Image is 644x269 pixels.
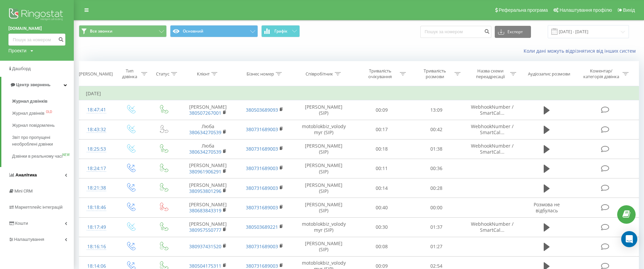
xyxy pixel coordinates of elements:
[86,181,107,195] div: 18:21:38
[86,103,107,116] div: 18:47:41
[355,237,409,256] td: 00:08
[8,34,65,46] input: Пошук за номером
[499,7,548,13] span: Реферальна програма
[409,237,464,256] td: 01:27
[495,26,531,38] button: Експорт
[1,77,74,93] a: Центр звернень
[293,217,354,237] td: motoblokbiz_volodymyr (SIP)
[409,178,464,198] td: 00:28
[79,71,113,77] div: [PERSON_NAME]
[189,129,221,136] a: 380634270539
[189,207,221,214] a: 380683843319
[621,231,637,247] div: Open Intercom Messenger
[79,87,639,100] td: [DATE]
[420,26,491,38] input: Пошук за номером
[12,119,74,131] a: Журнал повідомлень
[471,221,514,233] span: WebhookNumber / SmartCal...
[471,104,514,116] span: WebhookNumber / SmartCal...
[15,172,37,177] span: Аналiтика
[189,243,221,250] a: 380937431520
[15,221,28,226] span: Кошти
[409,100,464,120] td: 13:09
[293,100,354,120] td: [PERSON_NAME] (SIP)
[524,48,639,54] a: Коли дані можуть відрізнятися вiд інших систем
[246,243,278,250] a: 380731689003
[582,68,621,79] div: Коментар/категорія дзвінка
[409,198,464,217] td: 00:00
[623,7,635,13] span: Вихід
[246,107,278,113] a: 380503689093
[409,217,464,237] td: 01:37
[179,159,236,178] td: [PERSON_NAME]
[79,25,167,37] button: Все звонки
[355,100,409,120] td: 00:09
[559,7,612,13] span: Налаштування профілю
[189,188,221,194] a: 380953801296
[355,198,409,217] td: 00:40
[179,217,236,237] td: [PERSON_NAME]
[156,71,169,77] div: Статус
[12,134,70,148] span: Звіт про пропущені необроблені дзвінки
[417,68,453,79] div: Тривалість розмови
[409,139,464,159] td: 01:38
[170,25,258,37] button: Основний
[293,178,354,198] td: [PERSON_NAME] (SIP)
[179,100,236,120] td: [PERSON_NAME]
[293,159,354,178] td: [PERSON_NAME] (SIP)
[246,146,278,152] a: 380731689003
[355,217,409,237] td: 00:30
[8,25,65,32] a: [DOMAIN_NAME]
[189,110,221,116] a: 380507267001
[293,120,354,139] td: motoblokbiz_volodymyr (SIP)
[409,120,464,139] td: 00:42
[261,25,300,37] button: Графік
[179,139,236,159] td: Люба
[12,107,74,119] a: Журнал дзвінківOLD
[12,150,74,162] a: Дзвінки в реальному часіNEW
[86,143,107,156] div: 18:25:53
[306,71,333,77] div: Співробітник
[12,122,55,129] span: Журнал повідомлень
[471,143,514,155] span: WebhookNumber / SmartCal...
[14,237,44,242] span: Налаштування
[189,263,221,269] a: 380504175311
[293,198,354,217] td: [PERSON_NAME] (SIP)
[247,71,274,77] div: Бізнес номер
[471,123,514,136] span: WebhookNumber / SmartCal...
[197,71,210,77] div: Клієнт
[189,149,221,155] a: 380634270539
[120,68,140,79] div: Тип дзвінка
[15,205,63,210] span: Маркетплейс інтеграцій
[12,66,31,71] span: Дашборд
[179,198,236,217] td: [PERSON_NAME]
[90,29,112,34] span: Все звонки
[534,201,560,214] span: Розмова не відбулась
[246,263,278,269] a: 380731689003
[12,95,74,107] a: Журнал дзвінків
[179,178,236,198] td: [PERSON_NAME]
[528,71,570,77] div: Аудіозапис розмови
[86,201,107,214] div: 18:18:46
[246,224,278,230] a: 380503689221
[355,159,409,178] td: 00:11
[246,165,278,171] a: 380731689003
[8,47,26,54] div: Проекти
[246,185,278,191] a: 380731689003
[12,153,62,160] span: Дзвінки в реальному часі
[86,162,107,175] div: 18:24:17
[16,82,50,87] span: Центр звернень
[189,227,221,233] a: 380957550777
[355,120,409,139] td: 00:17
[362,68,398,79] div: Тривалість очікування
[86,123,107,136] div: 18:43:32
[246,126,278,132] a: 380731689003
[8,7,65,23] img: Ringostat logo
[86,221,107,234] div: 18:17:49
[293,237,354,256] td: [PERSON_NAME] (SIP)
[14,189,33,194] span: Mini CRM
[293,139,354,159] td: [PERSON_NAME] (SIP)
[473,68,508,79] div: Назва схеми переадресації
[274,29,287,34] span: Графік
[355,139,409,159] td: 00:18
[12,98,48,105] span: Журнал дзвінків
